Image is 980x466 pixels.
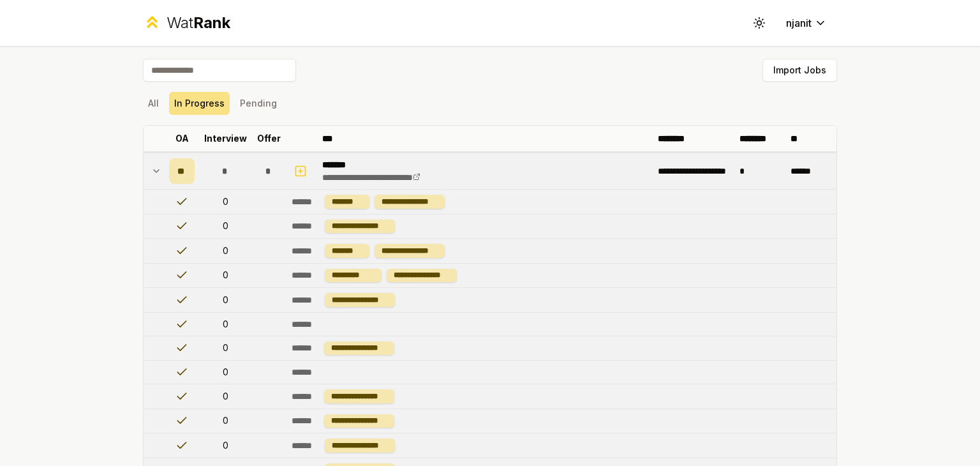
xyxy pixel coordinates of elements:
[200,264,251,288] td: 0
[200,288,251,312] td: 0
[200,361,251,384] td: 0
[200,313,251,336] td: 0
[193,13,230,32] span: Rank
[167,13,230,33] div: Wat
[776,11,837,34] button: njanit
[143,13,230,33] a: WatRank
[200,433,251,458] td: 0
[762,59,837,82] button: Import Jobs
[200,336,251,361] td: 0
[204,132,247,145] p: Interview
[200,239,251,263] td: 0
[200,409,251,433] td: 0
[169,92,230,115] button: In Progress
[200,384,251,409] td: 0
[175,132,189,145] p: OA
[200,214,251,239] td: 0
[786,15,812,31] span: njanit
[257,132,281,145] p: Offer
[143,92,164,115] button: All
[235,92,282,115] button: Pending
[200,190,251,214] td: 0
